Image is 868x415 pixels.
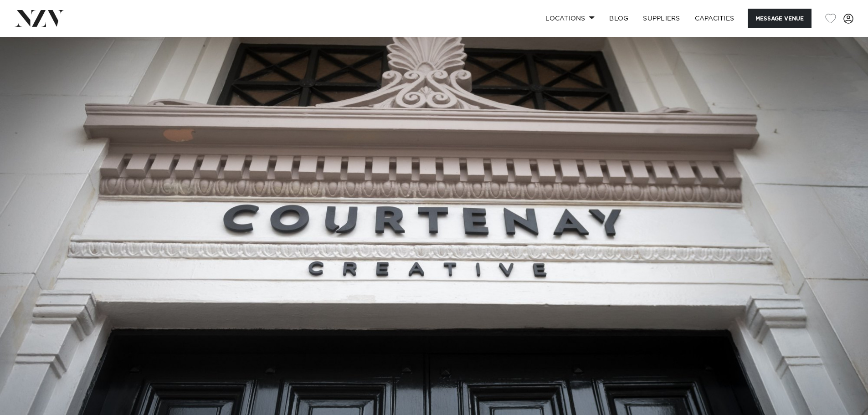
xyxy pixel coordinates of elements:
[636,9,687,28] a: SUPPLIERS
[15,10,64,26] img: nzv-logo.png
[538,9,602,28] a: Locations
[602,9,636,28] a: BLOG
[748,9,812,28] button: Message Venue
[688,9,742,28] a: Capacities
